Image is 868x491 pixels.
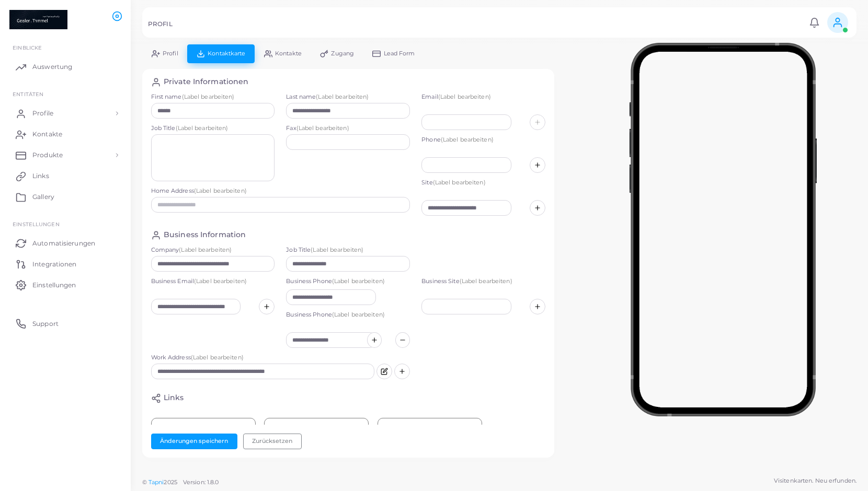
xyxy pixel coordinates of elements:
label: Business Phone [286,277,410,286]
button: Änderungen speichern [151,434,237,449]
span: (Label bearbeiten) [460,277,512,285]
label: Job Title [151,124,275,133]
label: Phone [421,136,545,144]
span: Lead Form [384,51,415,56]
a: Profile [8,103,123,124]
label: Business Phone [286,311,410,319]
a: Einstellungen [8,274,123,295]
h4: Private Informationen [164,77,248,87]
span: (Label bearbeiten) [194,277,247,285]
label: Last name [286,93,410,101]
label: Fax [286,124,410,133]
a: Support [8,313,123,334]
span: (Label bearbeiten) [296,124,349,132]
label: Home Address [151,187,410,195]
span: Einstellungen [32,280,76,290]
span: Version: 1.8.0 [183,478,219,486]
button: Zurücksetzen [243,434,302,449]
span: 2025 [164,478,177,487]
a: Tapni [149,478,164,486]
span: Kontakte [275,51,302,56]
span: (Label bearbeiten) [182,93,235,100]
h5: PROFIL [148,20,173,28]
span: (Label bearbeiten) [332,277,385,285]
span: Einstellungen [13,221,59,227]
label: Business Email [151,277,275,286]
span: (Label bearbeiten) [441,136,494,143]
span: (Label bearbeiten) [332,311,385,318]
span: Kontaktkarte [208,51,245,56]
span: (Label bearbeiten) [176,124,229,132]
label: Site [421,179,545,187]
label: Company [151,246,275,254]
span: Zugang [331,51,354,56]
span: (Label bearbeiten) [311,246,363,253]
a: Integrationen [8,253,123,274]
span: ENTITÄTEN [13,91,43,97]
label: Business Site [421,277,545,286]
span: Produkte [32,150,63,160]
span: Kontakte [32,130,62,139]
a: Automatisierungen [8,232,123,253]
img: logo [9,10,67,29]
h4: Links [164,393,184,403]
label: Job Title [286,246,410,254]
span: (Label bearbeiten) [179,246,232,253]
h4: Business Information [164,230,246,240]
span: Support [32,319,59,329]
span: EINBLICKE [13,44,42,51]
label: Work Address [151,354,375,362]
span: (Label bearbeiten) [433,179,486,186]
span: Gallery [32,192,54,202]
span: (Label bearbeiten) [438,93,491,100]
span: Profil [163,51,178,56]
span: (Label bearbeiten) [316,93,369,100]
a: Links [8,166,123,186]
a: Kontakte [8,124,123,145]
label: First name [151,93,275,101]
span: Links [32,171,49,181]
span: (Label bearbeiten) [194,187,247,194]
span: © [142,478,219,487]
a: Produkte [8,145,123,166]
a: Auswertung [8,56,123,77]
span: Profile [32,109,53,118]
span: Visitenkarten. Neu erfunden. [774,476,856,485]
span: Auswertung [32,62,72,72]
img: phone-mock.b55596b7.png [629,43,817,416]
span: Automatisierungen [32,239,95,248]
label: Email [421,93,545,101]
a: Gallery [8,186,123,207]
span: Integrationen [32,260,76,269]
span: (Label bearbeiten) [191,354,244,361]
